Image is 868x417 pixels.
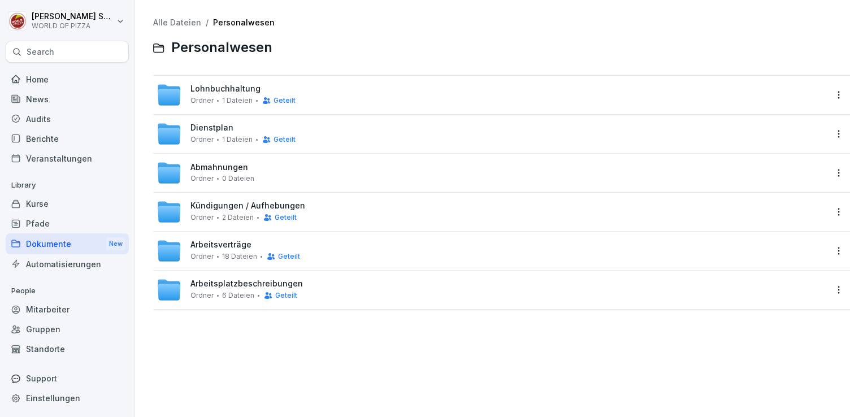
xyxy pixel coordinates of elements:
[190,240,251,250] span: Arbeitsverträge
[190,136,214,144] span: Ordner
[6,339,129,359] a: Standorte
[6,233,129,254] a: DokumenteNew
[6,176,129,194] p: Library
[6,368,129,388] div: Support
[190,84,261,94] span: Lohnbuchhaltung
[190,201,305,211] span: Kündigungen / Aufhebungen
[222,214,254,221] span: 2 Dateien
[275,292,297,299] span: Geteilt
[6,109,129,129] a: Audits
[157,121,826,146] a: DienstplanOrdner1 DateienGeteilt
[222,97,253,105] span: 1 Dateien
[27,46,54,58] p: Search
[6,214,129,233] a: Pfade
[278,253,300,260] span: Geteilt
[222,253,257,260] span: 18 Dateien
[6,299,129,319] a: Mitarbeiter
[6,149,129,168] a: Veranstaltungen
[190,279,303,289] span: Arbeitsplatzbeschreibungen
[6,319,129,339] a: Gruppen
[190,175,214,183] span: Ordner
[6,89,129,109] a: News
[190,253,214,260] span: Ordner
[157,238,826,263] a: ArbeitsverträgeOrdner18 DateienGeteilt
[171,40,272,56] span: Personalwesen
[32,22,114,30] p: WORLD OF PIZZA
[106,237,125,250] div: New
[6,233,129,254] div: Dokumente
[190,123,233,133] span: Dienstplan
[222,175,254,183] span: 0 Dateien
[32,12,114,21] p: [PERSON_NAME] Seraphim
[190,292,214,299] span: Ordner
[6,69,129,89] a: Home
[6,388,129,408] a: Einstellungen
[190,214,214,221] span: Ordner
[157,82,826,107] a: LohnbuchhaltungOrdner1 DateienGeteilt
[6,254,129,274] a: Automatisierungen
[222,136,253,144] span: 1 Dateien
[274,97,296,105] span: Geteilt
[153,18,201,27] a: Alle Dateien
[157,160,826,185] a: AbmahnungenOrdner0 Dateien
[275,214,297,221] span: Geteilt
[157,199,826,224] a: Kündigungen / AufhebungenOrdner2 DateienGeteilt
[6,194,129,214] a: Kurse
[190,163,248,172] span: Abmahnungen
[157,277,826,302] a: ArbeitsplatzbeschreibungenOrdner6 DateienGeteilt
[213,18,275,27] a: Personalwesen
[190,97,214,105] span: Ordner
[6,282,129,300] p: People
[222,292,254,299] span: 6 Dateien
[206,18,209,28] span: /
[6,129,129,149] a: Berichte
[274,136,296,144] span: Geteilt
